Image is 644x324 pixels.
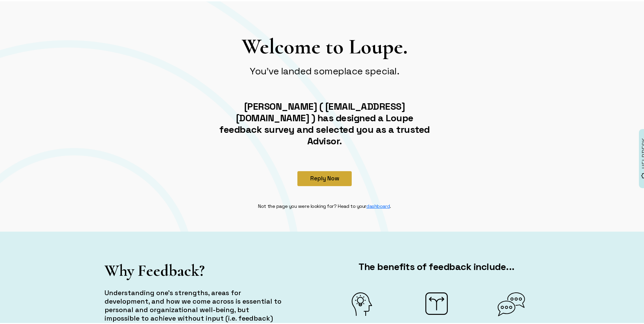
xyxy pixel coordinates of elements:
[217,32,433,58] h1: Welcome to Loupe.
[366,202,390,208] a: dashboard
[217,64,433,75] h2: You've landed someplace special.
[425,291,448,313] img: FFFF
[254,201,395,209] div: Not the page you were looking for? Head to your .
[105,259,283,279] h1: Why Feedback?
[498,291,525,315] img: FFFF
[329,259,545,271] h2: The benefits of feedback include...
[217,99,433,145] h2: [PERSON_NAME] ( [EMAIL_ADDRESS][DOMAIN_NAME] ) has designed a Loupe feedback survey and selected ...
[352,291,372,314] img: FFFF
[297,170,352,185] button: Reply Now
